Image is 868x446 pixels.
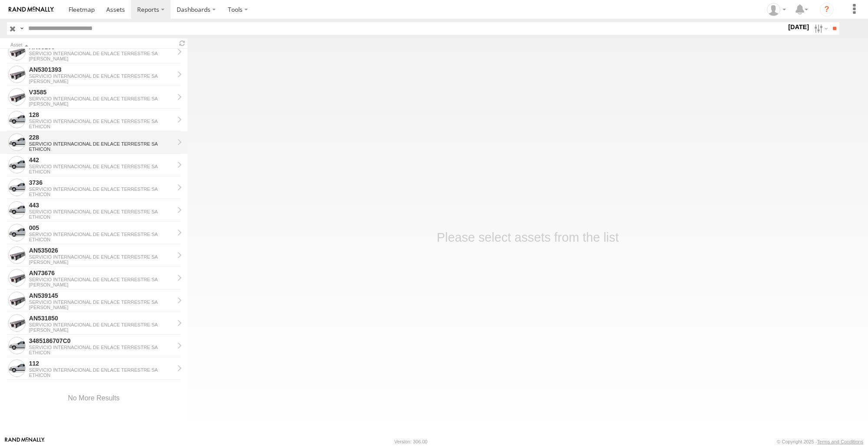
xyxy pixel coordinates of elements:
[29,232,174,237] div: SERVICIO INTERNACIONAL DE ENLACE TERRESTRE SA
[29,169,174,174] div: ETHICON
[29,73,174,79] div: SERVICIO INTERNACIONAL DE ENLACE TERRESTRE SA
[29,111,174,119] div: 128 - View Asset History
[29,322,174,327] div: SERVICIO INTERNACIONAL DE ENLACE TERRESTRE SA
[29,224,174,232] div: 005 - View Asset History
[777,439,863,444] div: © Copyright 2025 -
[29,260,174,265] div: [PERSON_NAME]
[29,345,174,350] div: SERVICIO INTERNACIONAL DE ENLACE TERRESTRE SA
[29,51,174,56] div: SERVICIO INTERNACIONAL DE ENLACE TERRESTRE SA
[29,141,174,146] div: SERVICIO INTERNACIONAL DE ENLACE TERRESTRE SA
[29,56,174,61] div: [PERSON_NAME]
[29,373,174,378] div: ETHICON
[29,214,174,220] div: ETHICON
[29,124,174,129] div: ETHICON
[29,164,174,169] div: SERVICIO INTERNACIONAL DE ENLACE TERRESTRE SA
[29,201,174,209] div: 443 - View Asset History
[29,254,174,260] div: SERVICIO INTERNACIONAL DE ENLACE TERRESTRE SA
[29,79,174,84] div: [PERSON_NAME]
[29,246,174,254] div: AN535026 - View Asset History
[29,179,174,186] div: 3736 - View Asset History
[29,292,174,300] div: AN539145 - View Asset History
[5,437,45,446] a: Visit our Website
[29,133,174,141] div: 228 - View Asset History
[29,146,174,152] div: ETHICON
[29,156,174,164] div: 442 - View Asset History
[29,277,174,282] div: SERVICIO INTERNACIONAL DE ENLACE TERRESTRE SA
[29,119,174,124] div: SERVICIO INTERNACIONAL DE ENLACE TERRESTRE SA
[29,269,174,277] div: AN73676 - View Asset History
[9,7,54,13] img: rand-logo.svg
[29,337,174,345] div: 3485186707C0 - View Asset History
[29,209,174,214] div: SERVICIO INTERNACIONAL DE ENLACE TERRESTRE SA
[786,22,811,32] label: [DATE]
[817,439,863,444] a: Terms and Conditions
[29,359,174,367] div: 112 - View Asset History
[29,282,174,287] div: [PERSON_NAME]
[395,439,427,444] div: Version: 306.00
[29,350,174,355] div: ETHICON
[764,3,789,16] div: eramir69 .
[177,39,187,47] span: Refresh
[29,237,174,242] div: ETHICON
[29,192,174,197] div: ETHICON
[820,3,834,17] i: ?
[811,22,829,35] label: Search Filter Options
[29,314,174,322] div: AN531850 - View Asset History
[29,101,174,107] div: [PERSON_NAME]
[29,300,174,305] div: SERVICIO INTERNACIONAL DE ENLACE TERRESTRE SA
[29,88,174,96] div: V3585 - View Asset History
[29,305,174,310] div: [PERSON_NAME]
[18,22,25,35] label: Search Query
[29,367,174,373] div: SERVICIO INTERNACIONAL DE ENLACE TERRESTRE SA
[29,327,174,333] div: [PERSON_NAME]
[29,96,174,101] div: SERVICIO INTERNACIONAL DE ENLACE TERRESTRE SA
[10,43,174,47] div: Click to Sort
[29,66,174,73] div: AN5301393 - View Asset History
[29,186,174,192] div: SERVICIO INTERNACIONAL DE ENLACE TERRESTRE SA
